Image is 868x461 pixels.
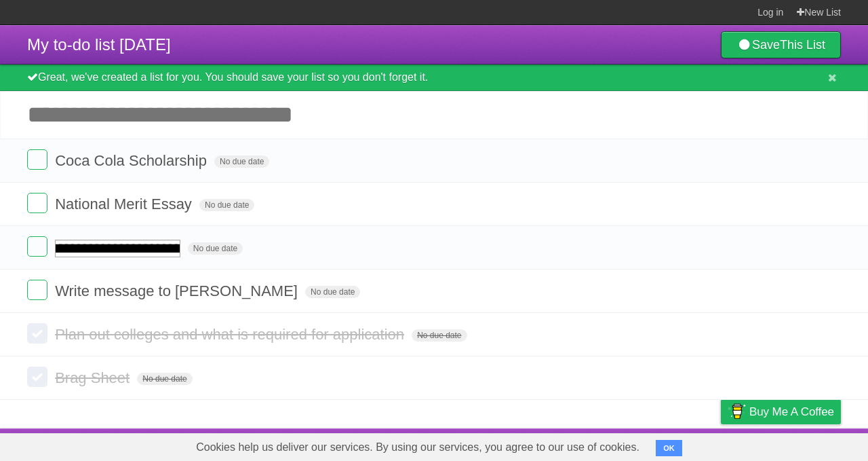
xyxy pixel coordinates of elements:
[199,199,254,211] span: No due date
[214,155,269,168] span: No due date
[188,242,243,255] span: No due date
[55,369,133,386] span: Brag Sheet
[728,400,746,423] img: Buy me a coffee
[721,399,841,424] a: Buy me a coffee
[305,286,360,298] span: No due date
[749,400,834,424] span: Buy me a coffee
[703,432,738,458] a: Privacy
[657,432,687,458] a: Terms
[182,434,653,461] span: Cookies help us deliver our services. By using our services, you agree to our use of cookies.
[27,367,47,387] label: Done
[55,326,408,343] span: Plan out colleges and what is required for application
[55,196,195,213] span: National Merit Essay
[780,38,825,52] b: This List
[755,432,841,458] a: Suggest a feature
[27,149,47,170] label: Done
[55,282,301,299] span: Write message to [PERSON_NAME]
[27,35,171,54] span: My to-do list [DATE]
[27,236,47,257] label: Done
[137,373,192,385] span: No due date
[27,193,47,213] label: Done
[412,329,467,342] span: No due date
[540,432,569,458] a: About
[656,440,682,456] button: OK
[55,152,210,169] span: Coca Cola Scholarship
[721,31,841,58] a: SaveThis List
[585,432,640,458] a: Developers
[27,323,47,344] label: Done
[27,280,47,300] label: Done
